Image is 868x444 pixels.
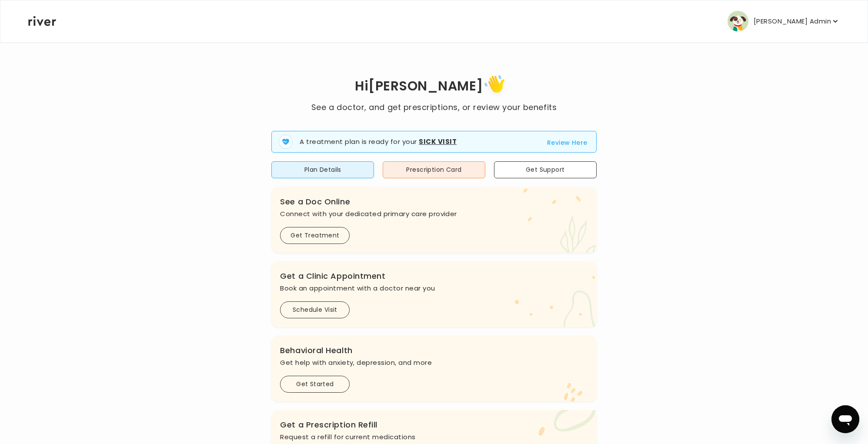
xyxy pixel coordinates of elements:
[280,208,588,220] p: Connect with your dedicated primary care provider
[280,282,588,294] p: Book an appointment with a doctor near you
[280,196,588,208] h3: See a Doc Online
[547,137,588,148] button: Review Here
[728,11,748,32] img: user avatar
[271,161,374,178] button: Plan Details
[383,161,485,178] button: Prescription Card
[280,344,588,357] h3: Behavioral Health
[280,357,588,369] p: Get help with anxiety, depression, and more
[280,376,350,393] button: Get Started
[311,72,557,101] h1: Hi [PERSON_NAME]
[831,405,859,433] iframe: Button to launch messaging window
[280,301,350,318] button: Schedule Visit
[280,419,588,431] h3: Get a Prescription Refill
[280,431,588,443] p: Request a refill for current medications
[300,137,457,147] p: A treatment plan is ready for your
[280,270,588,282] h3: Get a Clinic Appointment
[419,137,457,146] strong: Sick Visit
[280,227,350,244] button: Get Treatment
[494,161,597,178] button: Get Support
[728,11,840,32] button: user avatar[PERSON_NAME] Admin
[754,15,831,27] p: [PERSON_NAME] Admin
[311,101,557,114] p: See a doctor, and get prescriptions, or review your benefits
